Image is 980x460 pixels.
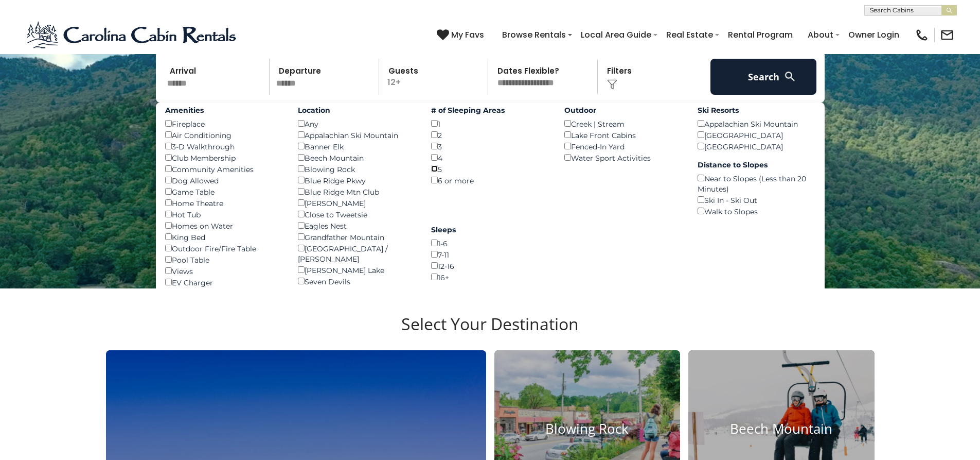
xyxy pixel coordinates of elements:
[564,152,682,163] div: Water Sport Activities
[165,118,283,129] div: Fireplace
[564,141,682,152] div: Fenced-In Yard
[165,243,283,254] div: Outdoor Fire/Fire Table
[165,197,283,209] div: Home Theatre
[165,254,283,265] div: Pool Table
[165,209,283,220] div: Hot Tub
[723,26,798,44] a: Rental Program
[298,175,416,186] div: Blue Ridge Pkwy
[165,231,283,243] div: King Bed
[298,186,416,197] div: Blue Ridge Mtn Club
[165,105,283,115] label: Amenities
[698,129,815,141] div: [GEOGRAPHIC_DATA]
[494,421,681,437] h4: Blowing Rock
[698,160,815,170] label: Distance to Slopes
[431,260,549,271] div: 12-16
[431,163,549,175] div: 5
[431,118,549,129] div: 1
[382,59,488,95] p: 12+
[298,129,416,141] div: Appalachian Ski Mountain
[298,243,416,264] div: [GEOGRAPHIC_DATA] / [PERSON_NAME]
[165,277,283,288] div: EV Charger
[165,186,283,197] div: Game Table
[431,105,549,115] label: # of Sleeping Areas
[431,175,549,186] div: 6 or more
[698,173,815,194] div: Near to Slopes (Less than 20 Minutes)
[298,209,416,220] div: Close to Tweetsie
[165,152,283,163] div: Club Membership
[431,141,549,152] div: 3
[165,220,283,231] div: Homes on Water
[26,20,239,50] img: Blue-2.png
[431,225,549,235] label: Sleeps
[688,421,875,437] h4: Beech Mountain
[661,26,718,44] a: Real Estate
[564,129,682,141] div: Lake Front Cabins
[698,206,815,217] div: Walk to Slopes
[437,28,487,42] a: My Favs
[165,265,283,277] div: Views
[298,264,416,276] div: [PERSON_NAME] Lake
[298,105,416,115] label: Location
[431,249,549,260] div: 7-11
[607,79,617,90] img: filter--v1.png
[298,163,416,175] div: Blowing Rock
[298,141,416,152] div: Banner Elk
[298,197,416,209] div: [PERSON_NAME]
[576,26,656,44] a: Local Area Guide
[451,28,484,41] span: My Favs
[843,26,904,44] a: Owner Login
[564,105,682,115] label: Outdoor
[298,118,416,129] div: Any
[431,129,549,141] div: 2
[298,220,416,231] div: Eagles Nest
[915,28,929,42] img: phone-regular-black.png
[165,163,283,175] div: Community Amenities
[564,118,682,129] div: Creek | Stream
[431,152,549,163] div: 4
[698,118,815,129] div: Appalachian Ski Mountain
[431,271,549,283] div: 16+
[298,231,416,243] div: Grandfather Mountain
[104,314,876,350] h3: Select Your Destination
[940,28,954,42] img: mail-regular-black.png
[497,26,571,44] a: Browse Rentals
[298,276,416,287] div: Seven Devils
[698,194,815,206] div: Ski In - Ski Out
[803,26,839,44] a: About
[165,175,283,186] div: Dog Allowed
[431,237,549,249] div: 1-6
[165,288,283,299] div: Gigabit Internet
[298,287,416,298] div: Sugar Mountain
[165,141,283,152] div: 3-D Walkthrough
[698,141,815,152] div: [GEOGRAPHIC_DATA]
[298,152,416,163] div: Beech Mountain
[710,59,817,95] button: Search
[165,129,283,141] div: Air Conditioning
[783,70,796,83] img: search-regular-white.png
[698,105,815,115] label: Ski Resorts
